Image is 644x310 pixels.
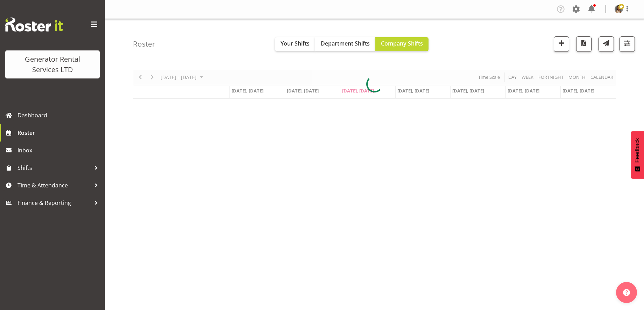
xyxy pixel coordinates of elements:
[281,40,310,47] span: Your Shifts
[375,37,429,51] button: Company Shifts
[17,128,101,138] span: Roster
[133,40,155,48] h4: Roster
[615,5,623,13] img: sean-johnstone4fef95288b34d066b2c6be044394188f.png
[5,18,63,32] img: Rosterit website logo
[17,145,101,156] span: Inbox
[12,54,93,75] div: Generator Rental Services LTD
[17,198,91,208] span: Finance & Reporting
[631,131,644,179] button: Feedback - Show survey
[576,36,592,52] button: Download a PDF of the roster according to the set date range.
[620,36,635,52] button: Filter Shifts
[554,36,569,52] button: Add a new shift
[634,138,641,163] span: Feedback
[381,40,423,47] span: Company Shifts
[623,289,630,296] img: help-xxl-2.png
[315,37,375,51] button: Department Shifts
[17,110,101,120] span: Dashboard
[275,37,315,51] button: Your Shifts
[17,163,91,173] span: Shifts
[321,40,370,47] span: Department Shifts
[599,36,614,52] button: Send a list of all shifts for the selected filtered period to all rostered employees.
[17,180,91,191] span: Time & Attendance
